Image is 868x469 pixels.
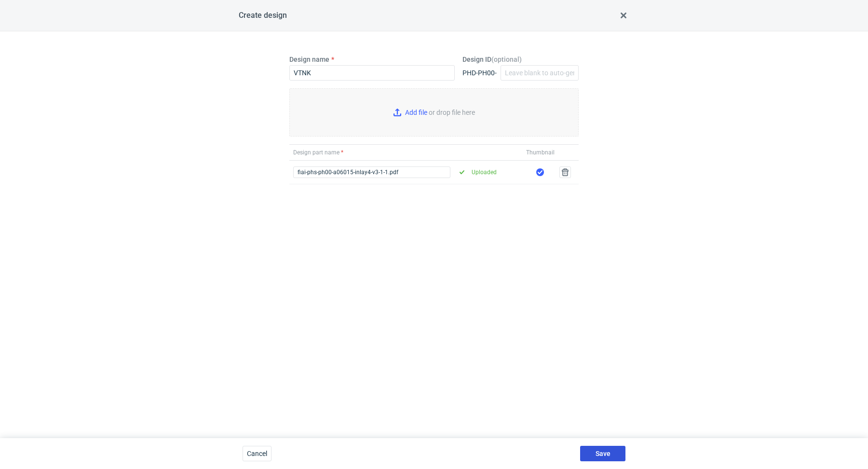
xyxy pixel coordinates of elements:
span: Cancel [247,450,267,457]
button: Save [580,446,625,461]
div: PHD-PH00- [462,68,497,78]
input: Type here... [289,65,455,81]
button: Cancel [243,446,271,461]
span: ( optional ) [491,55,522,63]
div: Design part name [293,149,521,156]
label: Design name [289,55,329,64]
span: Save [596,450,610,457]
div: Thumbnail [526,149,555,156]
label: Design ID [462,55,522,64]
p: Uploaded [472,167,497,177]
input: Leave blank to auto-generate... [501,65,579,81]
